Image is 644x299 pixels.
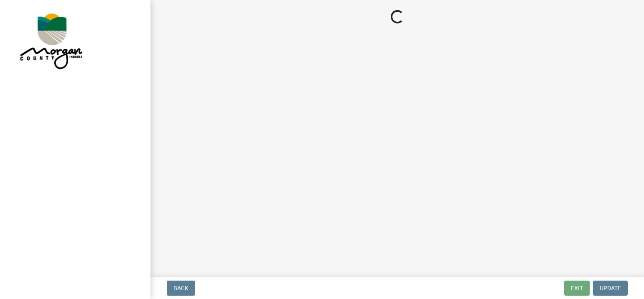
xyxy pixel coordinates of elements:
img: Morgan County, Indiana [17,9,84,72]
button: Back [167,281,195,296]
span: Update [600,285,621,291]
button: Update [593,281,628,296]
span: Back [173,285,188,291]
button: Exit [564,281,590,296]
